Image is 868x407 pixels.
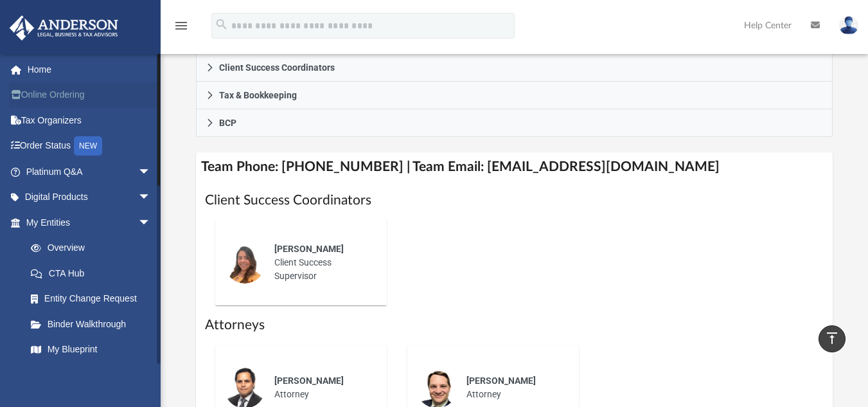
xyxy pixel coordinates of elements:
span: BCP [219,118,236,127]
a: Client Success Coordinators [196,54,833,82]
a: Tax Due Dates [18,362,170,388]
img: thumbnail [224,242,265,284]
span: [PERSON_NAME] [274,244,344,254]
i: vertical_align_top [824,330,840,346]
div: NEW [74,136,102,156]
a: Tax Organizers [9,107,170,133]
a: Home [9,57,170,82]
a: My Blueprint [18,337,164,363]
a: BCP [196,109,833,137]
a: Digital Productsarrow_drop_down [9,185,170,210]
span: arrow_drop_down [138,159,164,185]
h1: Client Success Coordinators [205,191,824,210]
a: Entity Change Request [18,286,170,312]
img: User Pic [839,16,858,35]
span: [PERSON_NAME] [274,375,344,386]
a: My Entitiesarrow_drop_down [9,210,170,235]
span: Tax & Bookkeeping [219,91,297,100]
a: Overview [18,235,170,261]
a: CTA Hub [18,260,170,286]
a: vertical_align_top [819,325,846,352]
h1: Attorneys [205,316,824,334]
a: Online Ordering [9,82,170,108]
span: arrow_drop_down [138,210,164,236]
a: Binder Walkthrough [18,311,170,337]
span: [PERSON_NAME] [466,375,536,386]
span: arrow_drop_down [138,185,164,211]
i: search [215,17,229,32]
a: menu [173,24,189,33]
i: menu [173,18,189,33]
a: Tax & Bookkeeping [196,82,833,109]
h4: Team Phone: [PHONE_NUMBER] | Team Email: [EMAIL_ADDRESS][DOMAIN_NAME] [196,152,833,181]
a: Order StatusNEW [9,133,170,159]
a: Platinum Q&Aarrow_drop_down [9,159,170,185]
span: Client Success Coordinators [219,63,335,72]
div: Client Success Supervisor [265,233,378,292]
img: Anderson Advisors Platinum Portal [6,15,122,41]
